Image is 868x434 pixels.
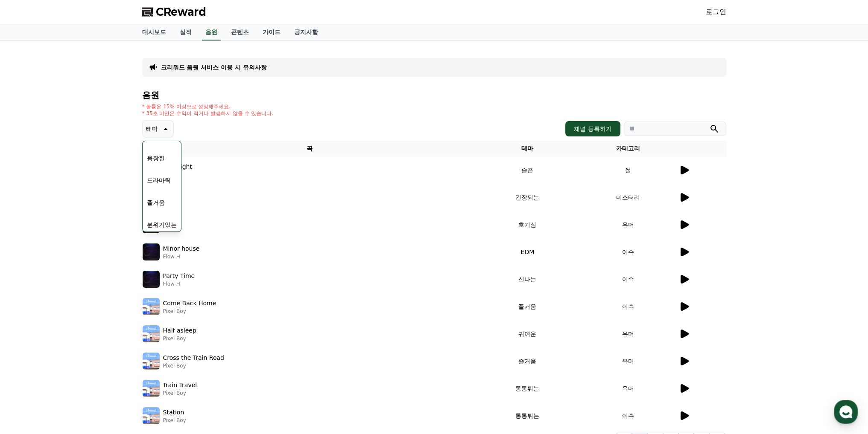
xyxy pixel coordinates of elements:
td: 신나는 [477,266,578,293]
td: 이슈 [578,238,678,266]
p: Flow H [163,253,200,260]
td: 유머 [578,211,678,238]
span: CReward [156,5,206,19]
a: 설정 [110,270,164,292]
button: 드라마틱 [143,171,174,190]
a: 로그인 [706,7,726,17]
h4: 음원 [142,90,726,100]
img: music [143,407,160,424]
th: 테마 [477,141,578,156]
button: 분위기있는 [143,215,180,234]
p: * 볼륨은 15% 이상으로 설정해주세요. [142,103,274,110]
p: Train Travel [163,381,197,390]
td: 이슈 [578,293,678,320]
td: 귀여운 [477,320,578,347]
p: Pixel Boy [163,417,186,424]
p: Pixel Boy [163,390,197,396]
p: Half asleep [163,326,196,335]
span: 대화 [78,284,88,290]
span: 설정 [132,283,142,290]
img: music [143,353,160,370]
a: 대화 [56,270,110,292]
img: music [143,325,160,342]
a: CReward [142,5,206,19]
a: 홈 [3,270,56,292]
td: 유머 [578,375,678,402]
img: music [143,298,160,315]
p: Pixel Boy [163,362,224,369]
img: music [143,380,160,397]
td: 통통튀는 [477,375,578,402]
button: 테마 [142,120,174,137]
p: * 35초 미만은 수익이 적거나 발생하지 않을 수 있습니다. [142,110,274,117]
p: Pixel Boy [163,335,196,342]
td: 유머 [578,320,678,347]
p: Minor house [163,244,200,253]
a: 음원 [202,24,221,41]
img: music [143,243,160,260]
a: 대시보드 [135,24,173,41]
td: 호기심 [477,211,578,238]
button: 웅장한 [143,149,168,168]
td: 썰 [578,156,678,184]
td: 즐거움 [477,347,578,375]
td: 이슈 [578,266,678,293]
td: EDM [477,238,578,266]
p: Come Back Home [163,299,216,308]
th: 곡 [142,141,477,156]
td: 슬픈 [477,156,578,184]
button: 채널 등록하기 [565,121,620,136]
th: 카테고리 [578,141,678,156]
td: 긴장되는 [477,184,578,211]
a: 실적 [173,24,199,41]
span: 홈 [27,283,32,290]
button: 즐거움 [143,193,168,212]
p: Sad Night [163,162,192,171]
p: Station [163,408,184,417]
p: Cross the Train Road [163,353,224,362]
p: 테마 [146,123,158,135]
a: 공지사항 [287,24,325,41]
td: 즐거움 [477,293,578,320]
td: 통통튀는 [477,402,578,429]
td: 이슈 [578,402,678,429]
img: music [143,271,160,288]
td: 유머 [578,347,678,375]
a: 콘텐츠 [224,24,256,41]
td: 미스터리 [578,184,678,211]
p: Flow H [163,281,195,287]
p: Party Time [163,272,195,281]
p: Pixel Boy [163,308,216,315]
a: 가이드 [256,24,287,41]
a: 크리워드 음원 서비스 이용 시 유의사항 [161,63,267,72]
